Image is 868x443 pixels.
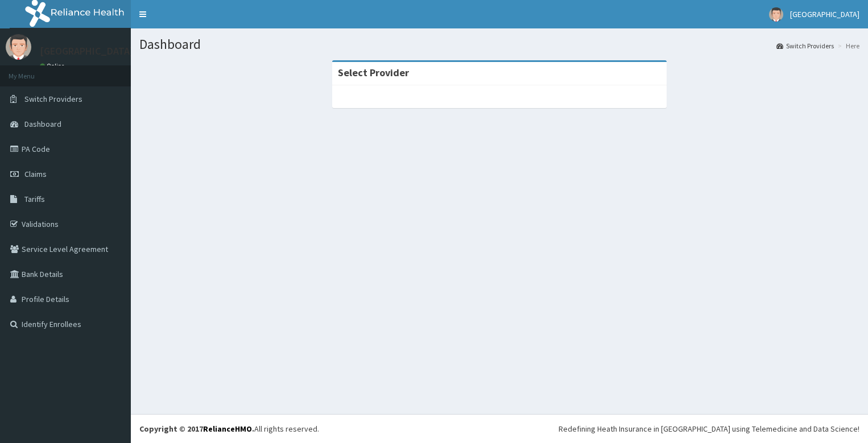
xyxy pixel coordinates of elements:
li: Here [835,41,859,51]
strong: Select Provider [338,66,409,79]
strong: Copyright © 2017 . [139,424,254,434]
footer: All rights reserved. [131,414,868,443]
span: Switch Providers [24,94,82,104]
a: Online [40,62,67,70]
span: [GEOGRAPHIC_DATA] [790,9,859,19]
div: Redefining Heath Insurance in [GEOGRAPHIC_DATA] using Telemedicine and Data Science! [559,423,859,434]
a: RelianceHMO [203,424,252,434]
span: Dashboard [24,119,61,129]
span: Claims [24,169,47,179]
img: User Image [6,34,31,60]
a: Switch Providers [776,41,834,51]
p: [GEOGRAPHIC_DATA] [40,46,134,56]
img: User Image [769,7,783,22]
span: Tariffs [24,194,45,204]
h1: Dashboard [139,37,859,52]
